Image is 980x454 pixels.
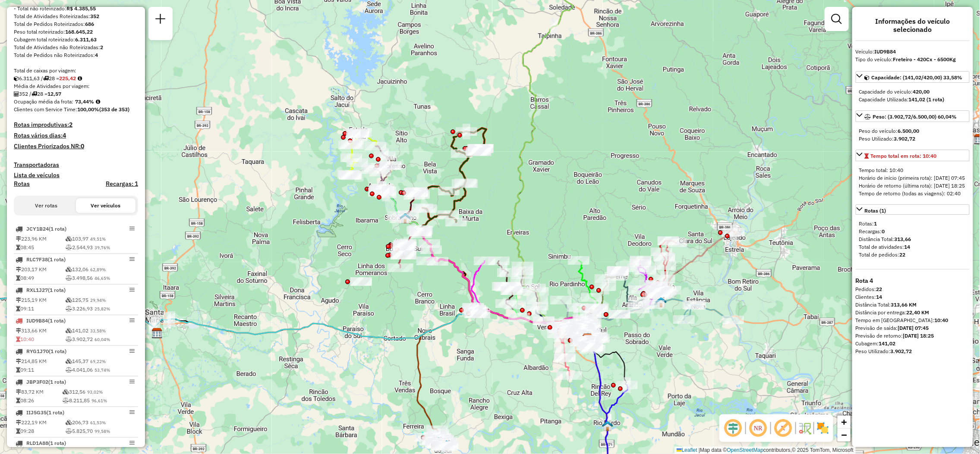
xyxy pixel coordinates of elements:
a: Zoom out [838,429,851,441]
td: 3.902,72 [65,335,136,344]
button: Ver veículos [76,198,135,213]
td: 09:11 [16,304,65,313]
h4: Transportadoras [14,161,138,169]
div: 6.311,63 / 28 = [14,75,138,82]
div: Capacidade: (141,02/420,00) 33,58% [856,85,970,107]
strong: 2 [100,44,103,50]
strong: 141,02 [879,340,896,347]
div: Peso Utilizado: [856,348,970,355]
a: Peso: (3.902,72/6.500,00) 60,04% [856,110,970,122]
i: Meta Caixas/viagem: 227,95 Diferença: -2,53 [78,76,82,81]
strong: Rota 4 [856,277,873,285]
td: 312,56 [62,388,136,396]
div: Cubagem: [856,340,970,348]
span: Peso do veículo: [859,128,920,134]
button: Ver rotas [16,198,76,213]
td: 83,72 KM [16,388,62,396]
span: IIJ5G35 [26,409,47,416]
div: 352 / 28 = [14,90,138,98]
td: 214,85 KM [16,357,65,366]
div: Horário de início (primeira rota): [DATE] 07:45 [859,174,966,182]
em: Opções [129,226,135,231]
strong: 0 [81,142,84,150]
img: Sobradinho [400,213,411,224]
span: 39,76% [95,245,110,250]
a: Rotas [14,180,30,188]
a: OpenStreetMap [727,447,764,453]
i: Total de Atividades [14,91,19,97]
span: 69,22% [90,359,106,364]
em: Opções [129,348,135,354]
span: RXL1J27 [26,287,48,293]
span: (1 Rota) [49,225,66,232]
em: Média calculada utilizando a maior ocupação (%Peso ou %Cubagem) de cada rota da sessão. Rotas cro... [96,99,100,104]
strong: [DATE] 07:45 [898,325,929,331]
div: Total de Atividades não Roteirizadas: [14,44,138,51]
span: − [841,429,847,440]
strong: 22 [876,286,882,292]
strong: 10:40 [935,317,948,323]
td: 08:45 [16,243,65,252]
em: Opções [129,257,135,262]
td: 08:49 [16,274,65,282]
img: CDD Santa Cruz do Sul [582,333,593,344]
strong: 4 [63,132,66,139]
strong: 6.311,63 [75,36,97,43]
div: Total de Atividades Roteirizadas: [14,13,138,20]
td: 4.041,06 [65,366,136,374]
img: Venâncio Aires [655,297,667,308]
strong: 168.645,22 [65,28,93,35]
em: Opções [129,440,135,445]
div: Capacidade do veículo: [859,88,966,96]
td: 203,17 KM [16,265,65,274]
em: Opções [129,410,135,415]
a: Zoom in [838,416,851,429]
img: Fluxo de ruas [798,421,812,435]
div: Previsão de saída: [856,324,970,332]
div: Recargas: [859,228,966,235]
span: 93,02% [87,389,103,395]
td: 3.498,56 [65,274,136,282]
a: Capacidade: (141,02/420,00) 33,58% [856,71,970,83]
span: (1 Rota) [49,348,66,354]
strong: 22 [900,251,906,258]
span: (1 Rota) [48,379,66,385]
span: 62,89% [90,267,106,272]
div: Veículo: [856,48,970,56]
strong: 14 [904,244,911,250]
h4: Lista de veículos [14,172,138,179]
span: RLD1A88 [26,440,48,446]
strong: 73,44% [75,98,94,105]
img: CDD Santa Maria [151,328,163,339]
span: RYG1J70 [26,348,49,354]
div: Tempo em [GEOGRAPHIC_DATA]: [856,316,970,324]
span: + [841,416,847,427]
span: Clientes com Service Time: [14,106,77,113]
span: Tempo total em rota: 10:40 [871,153,937,159]
a: Leaflet [677,447,697,453]
i: Cubagem total roteirizado [14,76,19,81]
strong: 4 [95,52,98,58]
span: 25,82% [95,306,110,312]
td: 206,73 [65,418,136,427]
div: Map data © contributors,© 2025 TomTom, Microsoft [674,447,856,454]
div: Total de Pedidos não Roteirizados: [14,51,138,59]
h4: Rotas improdutivas: [14,121,138,128]
span: (1 Rota) [48,256,66,263]
span: Ocultar deslocamento [723,418,744,438]
div: Total de pedidos: [859,251,966,259]
span: 61,53% [90,420,106,426]
strong: (353 de 353) [99,106,129,113]
div: Peso: (3.902,72/6.500,00) 60,04% [856,124,970,146]
strong: 313,66 KM [891,301,917,308]
strong: 6.500,00 [898,128,920,134]
span: 29,94% [90,297,106,303]
td: 3.226,93 [65,304,136,313]
span: | [699,447,700,453]
td: 09:11 [16,366,65,374]
div: Distância Total: [859,235,966,243]
span: 53,74% [95,367,110,373]
div: Tempo total: 10:40 [859,166,966,174]
div: Cubagem total roteirizado: [14,36,138,44]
